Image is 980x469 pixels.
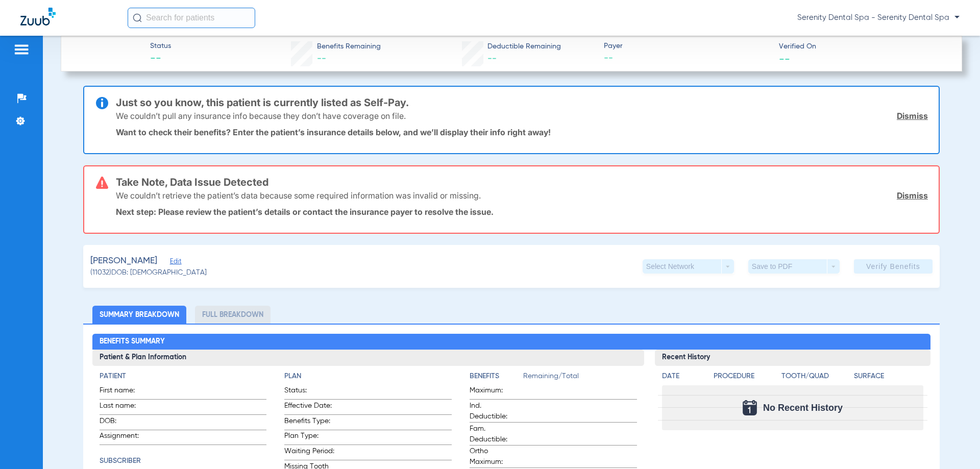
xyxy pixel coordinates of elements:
span: Assignment: [100,431,150,445]
span: -- [317,54,326,63]
p: We couldn’t retrieve the patient’s data because some required information was invalid or missing. [116,190,481,201]
h4: Benefits [470,371,523,382]
span: (11032) DOB: [DEMOGRAPHIC_DATA] [90,267,207,278]
span: Ind. Deductible: [470,401,520,422]
h4: Patient [100,371,267,382]
app-breakdown-title: Benefits [470,371,523,385]
h4: Date [662,371,705,382]
span: Fam. Deductible: [470,424,520,445]
li: Full Breakdown [195,306,271,324]
h3: Recent History [655,350,931,366]
span: Last name: [100,401,150,414]
span: DOB: [100,416,150,430]
a: Dismiss [897,111,928,121]
span: Ortho Maximum: [470,446,520,467]
span: -- [779,53,790,64]
img: hamburger-icon [13,43,30,56]
span: Status [150,41,171,52]
span: -- [604,52,770,65]
span: Verified On [779,41,945,52]
h3: Take Note, Data Issue Detected [116,177,928,187]
p: We couldn’t pull any insurance info because they don’t have coverage on file. [116,111,406,121]
span: -- [487,54,497,63]
span: First name: [100,385,150,399]
span: Status: [284,385,334,399]
a: Dismiss [897,190,928,201]
span: Maximum: [470,385,520,399]
span: Payer [604,41,770,52]
p: Next step: Please review the patient’s details or contact the insurance payer to resolve the issue. [116,207,928,217]
img: Search Icon [133,13,142,22]
app-breakdown-title: Surface [854,371,923,385]
app-breakdown-title: Date [662,371,705,385]
h4: Procedure [714,371,778,382]
iframe: Chat Widget [929,420,980,469]
span: Plan Type: [284,431,334,445]
app-breakdown-title: Tooth/Quad [781,371,851,385]
h2: Benefits Summary [92,334,931,350]
span: Deductible Remaining [487,41,561,52]
span: Benefits Type: [284,416,334,430]
h4: Plan [284,371,452,382]
span: Remaining/Total [523,371,637,385]
h4: Surface [854,371,923,382]
span: Serenity Dental Spa - Serenity Dental Spa [797,13,960,23]
span: [PERSON_NAME] [90,255,157,267]
h3: Just so you know, this patient is currently listed as Self-Pay. [116,97,928,108]
img: error-icon [96,177,108,189]
h4: Tooth/Quad [781,371,851,382]
app-breakdown-title: Procedure [714,371,778,385]
span: Effective Date: [284,401,334,414]
li: Summary Breakdown [92,306,186,324]
img: info-icon [96,97,108,109]
h3: Patient & Plan Information [92,350,644,366]
h4: Subscriber [100,456,267,466]
p: Want to check their benefits? Enter the patient’s insurance details below, and we’ll display thei... [116,127,928,137]
span: Waiting Period: [284,446,334,460]
img: Zuub Logo [20,8,56,26]
span: -- [150,52,171,66]
span: Benefits Remaining [317,41,381,52]
span: Edit [170,258,179,267]
img: Calendar [743,400,757,415]
span: No Recent History [763,403,843,413]
input: Search for patients [128,8,255,28]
